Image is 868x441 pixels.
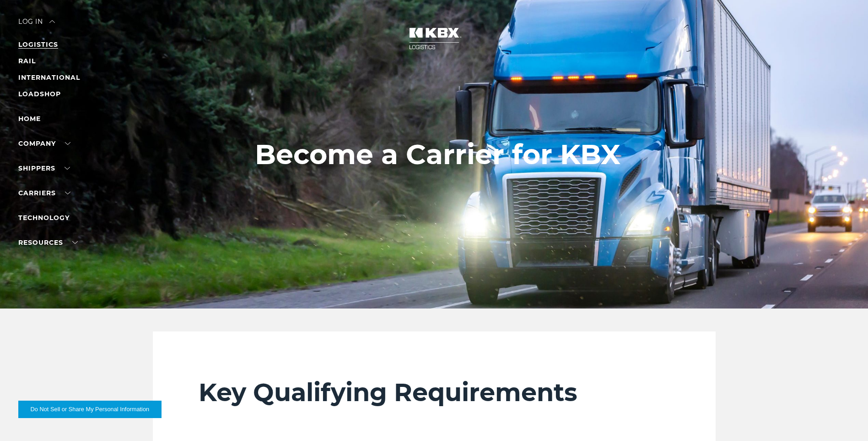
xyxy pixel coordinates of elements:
[199,377,670,408] h2: Key Qualifying Requirements
[18,189,70,197] a: Carriers
[18,139,70,148] a: Company
[18,214,70,222] a: Technology
[18,238,78,247] a: RESOURCES
[18,73,80,82] a: INTERNATIONAL
[18,401,162,418] button: Do Not Sell or Share My Personal Information
[18,164,70,172] a: SHIPPERS
[18,115,41,123] a: Home
[400,18,469,59] img: kbx logo
[49,20,55,23] img: arrow
[18,18,55,32] div: Log in
[18,57,36,65] a: RAIL
[255,139,620,170] h1: Become a Carrier for KBX
[18,90,61,98] a: LOADSHOP
[18,40,58,49] a: LOGISTICS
